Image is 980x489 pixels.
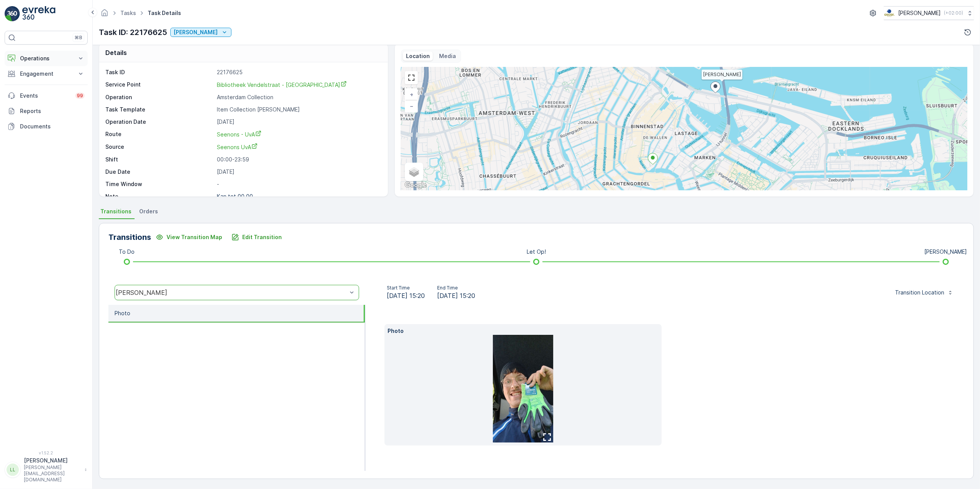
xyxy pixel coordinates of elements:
[217,118,380,126] p: [DATE]
[5,119,88,134] a: Documents
[5,88,88,103] a: Events99
[437,285,475,291] p: End Time
[99,27,167,38] p: Task ID: 22176625
[22,6,55,22] img: logo_light-DOdMpM7g.png
[105,193,214,208] p: Note
[146,9,183,17] span: Task Details
[100,12,109,18] a: Homepage
[527,248,546,256] p: Let Op!
[119,248,135,256] p: To Do
[75,35,82,41] p: ⌘B
[20,107,85,115] p: Reports
[24,457,81,464] p: [PERSON_NAME]
[410,103,414,109] span: −
[105,143,214,151] p: Source
[217,193,262,207] p: Kan tot 00.00. Op de intercom...
[406,100,417,112] a: Zoom Out
[217,81,347,88] span: Bibliotheek Vendelstraat - [GEOGRAPHIC_DATA]
[5,457,88,483] button: LL[PERSON_NAME][PERSON_NAME][EMAIL_ADDRESS][DOMAIN_NAME]
[217,156,380,163] p: 00:00-23:59
[217,93,380,101] p: Amsterdam Collection
[388,327,659,335] p: Photo
[406,72,417,83] a: View Fullscreen
[77,93,83,99] p: 99
[20,70,72,78] p: Engagement
[105,81,214,89] p: Service Point
[115,309,130,317] p: Photo
[116,289,347,296] div: [PERSON_NAME]
[925,248,967,256] p: [PERSON_NAME]
[100,208,131,215] span: Transitions
[884,6,974,20] button: [PERSON_NAME](+02:00)
[20,55,72,62] p: Operations
[895,289,944,296] p: Transition Location
[217,68,380,76] p: 22176625
[387,285,425,291] p: Start Time
[884,9,895,17] img: basis-logo_rgb2x.png
[493,335,554,442] img: 8a3a95ff6df44ad4b13c06b32ffc3627.jpg
[217,106,380,113] p: Item Collection [PERSON_NAME]
[406,163,423,180] a: Layers
[242,233,282,241] p: Edit Transition
[437,291,475,300] span: [DATE] 15:20
[105,118,214,126] p: Operation Date
[120,10,136,16] a: Tasks
[944,10,963,16] p: ( +02:00 )
[20,123,85,130] p: Documents
[166,233,222,241] p: View Transition Map
[387,291,425,300] span: [DATE] 15:20
[170,28,231,37] button: Geen Afval
[105,106,214,113] p: Task Template
[173,28,218,36] p: [PERSON_NAME]
[105,180,214,188] p: Time Window
[7,464,19,476] div: LL
[5,103,88,119] a: Reports
[139,208,158,215] span: Orders
[217,144,258,150] span: Seenons UvA
[105,93,214,101] p: Operation
[5,51,88,66] button: Operations
[24,464,81,483] p: [PERSON_NAME][EMAIL_ADDRESS][DOMAIN_NAME]
[403,180,428,190] img: Google
[410,91,413,98] span: +
[20,92,71,100] p: Events
[439,52,456,60] p: Media
[105,168,214,176] p: Due Date
[898,9,941,17] p: [PERSON_NAME]
[217,131,261,138] span: Seenons - UvA
[217,130,380,138] a: Seenons - UvA
[406,52,430,60] p: Location
[217,168,380,176] p: [DATE]
[406,89,417,100] a: Zoom In
[217,81,380,89] a: Bibliotheek Vendelstraat - UvA
[105,156,214,163] p: Shift
[105,48,127,57] p: Details
[227,231,286,243] button: Edit Transition
[5,451,88,455] span: v 1.52.2
[217,180,380,188] p: -
[151,231,227,243] button: View Transition Map
[890,286,958,299] button: Transition Location
[108,231,151,243] p: Transitions
[105,130,214,138] p: Route
[217,143,380,151] a: Seenons UvA
[5,66,88,81] button: Engagement
[403,180,428,190] a: Open this area in Google Maps (opens a new window)
[105,68,214,76] p: Task ID
[5,6,20,22] img: logo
